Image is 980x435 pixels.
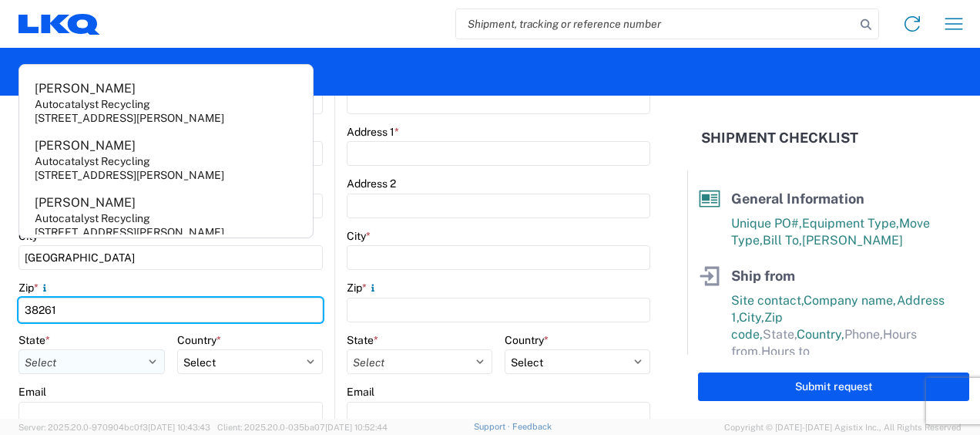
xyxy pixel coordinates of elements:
span: Equipment Type, [802,216,899,231]
div: Autocatalyst Recycling [35,97,150,111]
span: [PERSON_NAME] [802,233,903,248]
h2: Shipment Checklist [701,129,858,147]
span: Unique PO#, [731,216,802,231]
label: Email [18,385,46,399]
a: Support [474,422,512,431]
div: [STREET_ADDRESS][PERSON_NAME] [35,225,224,239]
span: General Information [731,191,864,207]
label: Email [347,385,374,399]
label: State [347,333,378,347]
label: Country [177,333,221,347]
span: Copyright © [DATE]-[DATE] Agistix Inc., All Rights Reserved [724,420,962,434]
div: [PERSON_NAME] [35,194,136,211]
a: Feedback [512,422,552,431]
span: Server: 2025.20.0-970904bc0f3 [18,423,210,432]
div: [STREET_ADDRESS][PERSON_NAME] [35,111,224,125]
span: Site contact, [731,293,804,308]
span: [DATE] 10:52:44 [325,423,388,432]
div: [PERSON_NAME] [35,137,136,154]
span: Phone, [844,327,883,342]
label: Country [505,333,549,347]
label: Zip [347,281,379,295]
label: City [347,229,371,243]
div: [STREET_ADDRESS][PERSON_NAME] [35,168,224,182]
span: City, [739,310,764,325]
label: Address 1 [347,125,399,139]
label: State [18,333,50,347]
div: Autocatalyst Recycling [35,211,150,225]
h2: Shipment Request [18,62,138,81]
span: Client: 2025.20.0-035ba07 [217,423,388,432]
span: State, [763,327,797,342]
label: Address 2 [347,177,396,191]
span: Hours to [761,344,810,359]
span: Bill To, [763,233,802,248]
input: Shipment, tracking or reference number [456,9,855,39]
div: [PERSON_NAME] [35,80,136,97]
span: Ship from [731,268,795,284]
span: Country, [797,327,844,342]
div: Autocatalyst Recycling [35,154,150,168]
button: Submit request [698,373,969,401]
label: Zip [18,281,51,295]
span: Company name, [804,293,897,308]
span: [DATE] 10:43:43 [148,423,210,432]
